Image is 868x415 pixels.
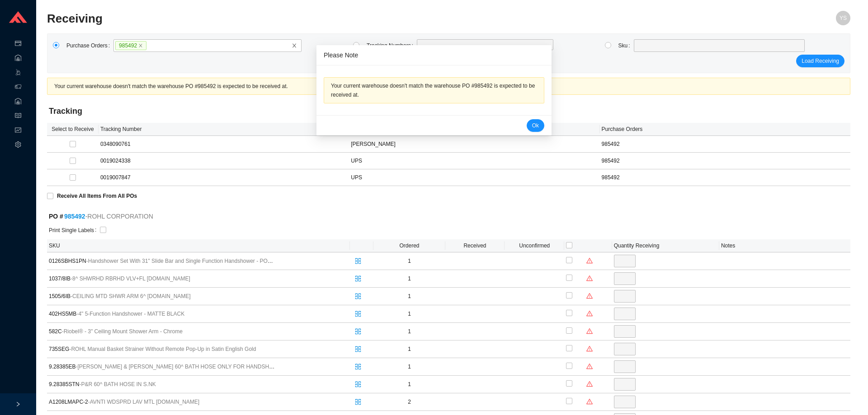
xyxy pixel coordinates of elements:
[352,311,364,317] span: split-cells
[352,346,364,352] span: split-cells
[719,239,850,252] th: Notes
[373,323,445,340] td: 1
[49,327,275,336] span: 582C
[584,257,595,264] span: warning
[49,292,275,301] span: 1505/6IB
[64,213,85,220] a: 985492
[49,380,275,389] span: 9.28385STN
[352,396,364,408] button: split-cells
[583,325,596,337] button: warning
[349,136,599,153] td: [PERSON_NAME]
[49,397,275,406] span: A1208LMAPC-2
[86,258,308,264] span: - Handshower Set With 31" Slide Bar and Single Function Handshower - POLISHED NICKEL
[802,56,839,65] span: Load Receiving
[600,153,850,169] td: 985492
[71,275,190,282] span: - 8^ SHWRHD RBRHD VLV+FL [DOMAIN_NAME]
[352,343,364,355] button: split-cells
[15,37,21,51] span: credit-card
[583,395,596,408] button: warning
[85,211,153,222] span: - ROHL CORPORATION
[352,325,364,338] button: split-cells
[15,109,21,124] span: read
[54,82,843,91] div: Your current warehouse doesn't match the warehouse PO #985492 is expected to be received at.
[583,360,596,373] button: warning
[527,119,544,132] button: Ok
[62,328,183,335] span: - Riobel® - 3" Ceiling Mount Shower Arm - Chrome
[69,346,256,352] span: - ROHL Manual Basket Strainer Without Remote Pop-Up in Satin English Gold
[352,381,364,387] span: split-cells
[79,381,156,387] span: - P&R 60^ BATH HOSE IN S.NK
[49,309,275,318] span: 402HS5MB
[99,123,349,136] th: Tracking Number
[47,11,650,27] h2: Receiving
[584,293,595,299] span: warning
[583,378,596,390] button: warning
[352,360,364,373] button: split-cells
[600,136,850,153] td: 985492
[66,39,113,52] label: Purchase Orders
[49,274,275,283] span: 1037/8IB
[373,340,445,358] td: 1
[373,239,445,252] th: Ordered
[49,256,275,266] span: 0126SBHS1PN
[331,81,537,99] div: Your current warehouse doesn't match the warehouse PO #985492 is expected to be received at.
[445,239,505,252] th: Received
[584,398,595,405] span: warning
[292,43,297,48] span: close
[373,376,445,393] td: 1
[99,153,349,169] td: 0019024338
[352,328,364,335] span: split-cells
[584,275,595,281] span: warning
[600,169,850,186] td: 985492
[612,239,719,252] th: Quantity Receiving
[15,401,21,407] span: right
[76,311,184,317] span: - 4" 5-Function Handshower - MATTE BLACK
[15,124,21,138] span: fund
[352,364,364,370] span: split-cells
[49,106,849,117] h4: Tracking
[352,258,364,264] span: split-cells
[49,224,100,237] label: Print Single Labels
[618,39,634,52] label: Sku
[147,41,153,51] input: 985492closeclose
[352,378,364,391] button: split-cells
[349,169,599,186] td: UPS
[349,153,599,169] td: UPS
[373,252,445,270] td: 1
[49,362,275,371] span: 9.28385EB
[75,364,467,370] span: - [PERSON_NAME] & [PERSON_NAME] 60^ BATH HOSE ONLY FOR HANDSHOWER TO ALL EXPOSED SYSTEMS IN ENGLI...
[49,213,85,220] strong: PO #
[47,123,99,136] th: Select to Receive
[15,138,21,153] span: setting
[584,310,595,317] span: warning
[584,363,595,369] span: warning
[373,393,445,411] td: 2
[840,11,847,25] span: YS
[583,307,596,320] button: warning
[373,288,445,305] td: 1
[115,41,146,50] span: 985492
[532,121,539,130] span: Ok
[373,270,445,288] td: 1
[600,123,850,136] th: Purchase Orders
[324,50,544,60] div: Please Note
[352,293,364,299] span: split-cells
[583,254,596,267] button: warning
[583,272,596,284] button: warning
[352,399,364,405] span: split-cells
[99,136,349,153] td: 0348090761
[352,255,364,267] button: split-cells
[352,272,364,285] button: split-cells
[88,399,199,405] span: - AVNTI WDSPRD LAV MTL [DOMAIN_NAME]
[352,308,364,320] button: split-cells
[373,305,445,323] td: 1
[505,239,564,252] th: Unconfirmed
[584,381,595,387] span: warning
[367,39,417,52] label: Tracking Numbers
[352,275,364,282] span: split-cells
[584,345,595,352] span: warning
[352,290,364,303] button: split-cells
[584,328,595,334] span: warning
[583,289,596,302] button: warning
[99,169,349,186] td: 0019007847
